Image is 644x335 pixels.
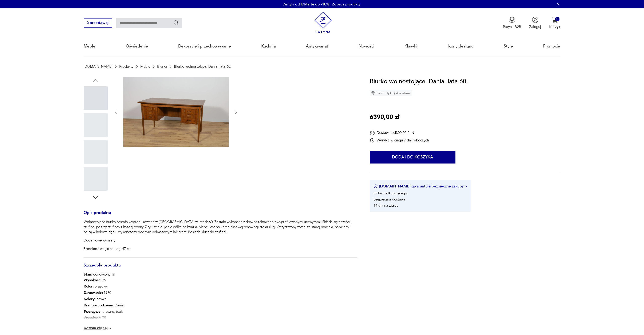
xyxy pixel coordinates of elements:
h3: Opis produktu [84,211,357,220]
img: Patyna - sklep z meblami i dekoracjami vintage [312,12,334,33]
b: Stan: [84,272,92,277]
a: Produkty [119,65,133,69]
button: Dodaj do koszyka [370,151,455,164]
p: Dodatkowe wymiary: [84,238,357,243]
div: Dostawa od 300,00 PLN [370,130,429,135]
a: Meble [140,65,150,69]
img: Ikonka użytkownika [532,17,538,23]
a: Ikona medaluPatyna B2B [503,17,521,29]
a: Style [504,37,513,56]
img: chevron down [108,326,112,330]
button: Zaloguj [529,17,541,29]
b: Wysokość : [84,278,101,282]
div: Unikat - tylko jedna sztuka! [370,90,412,96]
img: Info icon [112,273,115,276]
p: 6390,00 zł [370,112,399,122]
a: Sprzedawaj [84,21,112,25]
b: Kolory : [84,297,96,301]
p: Dania [84,302,149,309]
img: Ikona koszyka [552,17,558,23]
li: Bezpieczna dostawa [374,197,405,202]
b: Wysokość : [84,315,101,320]
a: Oświetlenie [126,37,148,56]
button: Patyna B2B [503,17,521,29]
p: 1960 [84,290,149,296]
b: Datowanie : [84,290,103,295]
p: Wolnostojące biurko zostało wyprodukowane w [GEOGRAPHIC_DATA] w latach 60. Zostało wykonane z dre... [84,219,357,235]
p: 75 [84,315,149,321]
p: Zaloguj [529,24,541,29]
p: Biurko wolnostojące, Dania, lata 60. [174,65,231,69]
button: [DOMAIN_NAME] gwarantuje bezpieczne zakupy [374,184,467,189]
a: Ikony designu [448,37,474,56]
img: Ikona dostawy [370,130,375,135]
a: [DOMAIN_NAME] [84,65,112,69]
li: 14 dni na zwrot [374,203,398,208]
h3: Szczegóły produktu [84,264,357,272]
img: Ikona certyfikatu [374,184,378,189]
b: Kraj pochodzenia : [84,303,114,308]
b: Kolor: [84,284,94,289]
p: drewno, teak [84,309,149,315]
a: Zobacz produkty [332,2,361,7]
p: Antyki od MMarte do -10% [283,2,329,7]
a: Meble [84,37,95,56]
span: odnowiony [84,272,110,277]
a: Kuchnia [261,37,276,56]
a: Nowości [359,37,374,56]
div: 0 [555,17,560,21]
img: Ikona strzałki w prawo [466,185,467,187]
button: Szukaj [173,20,179,26]
div: Wysyłka w ciągu 7 dni roboczych [370,138,429,143]
a: Biurka [157,65,167,69]
button: Rozwiń więcej [84,326,112,330]
button: 0Koszyk [549,17,560,29]
h1: Biurko wolnostojące, Dania, lata 60. [370,77,468,86]
p: 75 [84,277,149,283]
p: Patyna B2B [503,24,521,29]
img: Zdjęcie produktu Biurko wolnostojące, Dania, lata 60. [123,77,229,147]
b: Tworzywo : [84,309,102,314]
p: brown [84,296,149,302]
button: Sprzedawaj [84,18,112,28]
img: Ikona medalu [509,17,515,23]
a: Klasyki [404,37,417,56]
p: Szerokość wnęki na nogi 47 cm [84,246,357,251]
p: brązowy [84,283,149,290]
p: Koszyk [549,24,560,29]
a: Promocje [543,37,560,56]
img: Ikona diamentu [371,91,375,95]
a: Antykwariat [306,37,328,56]
a: Dekoracje i przechowywanie [178,37,231,56]
li: Ochrona Kupującego [374,191,407,196]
